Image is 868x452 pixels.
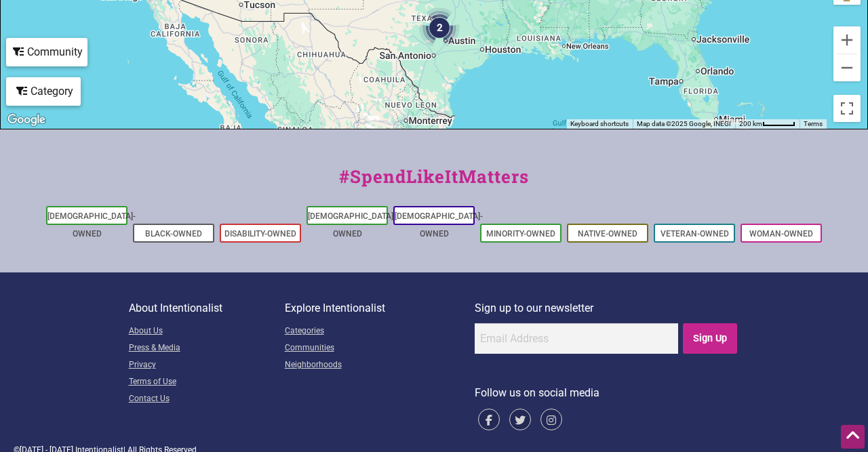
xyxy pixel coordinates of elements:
[7,39,86,65] div: Community
[735,119,800,129] button: Map Scale: 200 km per 45 pixels
[578,229,637,239] a: Native-Owned
[7,79,79,104] div: Category
[129,323,285,340] a: About Us
[660,229,729,239] a: Veteran-Owned
[285,300,475,317] p: Explore Intentionalist
[129,391,285,408] a: Contact Us
[804,120,823,127] a: Terms (opens in new tab)
[285,323,475,340] a: Categories
[47,211,136,239] a: [DEMOGRAPHIC_DATA]-Owned
[486,229,555,239] a: Minority-Owned
[749,229,813,239] a: Woman-Owned
[129,357,285,374] a: Privacy
[833,54,861,81] button: Zoom out
[129,340,285,357] a: Press & Media
[833,94,861,123] button: Toggle fullscreen view
[637,120,731,127] span: Map data ©2025 Google, INEGI
[4,111,49,129] a: Open this area in Google Maps (opens a new window)
[414,2,465,54] div: 2
[475,300,740,317] p: Sign up to our newsletter
[6,77,81,106] div: Filter by category
[683,323,738,354] input: Sign Up
[841,425,865,449] div: Scroll Back to Top
[285,340,475,357] a: Communities
[129,374,285,391] a: Terms of Use
[129,300,285,317] p: About Intentionalist
[739,120,762,127] span: 200 km
[395,211,483,239] a: [DEMOGRAPHIC_DATA]-Owned
[570,119,629,129] button: Keyboard shortcuts
[475,384,740,402] p: Follow us on social media
[6,38,87,66] div: Filter by Community
[833,26,861,54] button: Zoom in
[285,357,475,374] a: Neighborhoods
[224,229,296,239] a: Disability-Owned
[308,211,396,239] a: [DEMOGRAPHIC_DATA]-Owned
[4,111,49,129] img: Google
[475,323,678,354] input: Email Address
[145,229,202,239] a: Black-Owned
